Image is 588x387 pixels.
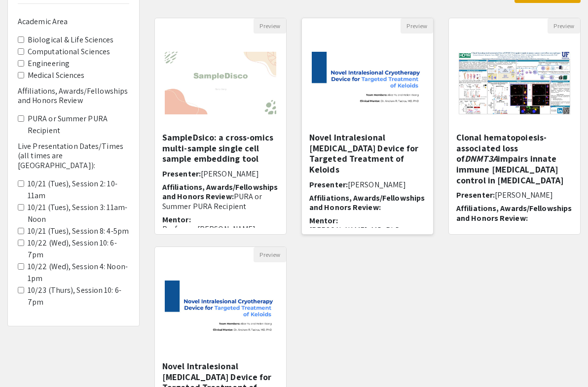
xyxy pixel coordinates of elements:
[162,132,279,164] h5: SampleDsico: a cross-omics multi-sample single cell sample embedding tool
[456,132,573,185] h5: Clonal hematopoiesis-associated loss of impairs innate immune [MEDICAL_DATA] control in [MEDICAL_...
[456,226,485,237] span: Mentor:
[18,86,129,105] h6: Affiliations, Awards/Fellowships and Honors Review
[155,42,286,124] img: <p><strong>SampleDsico: a cross-omics multi-sample single cell sample embedding tool</strong></p>
[254,18,286,34] button: Preview
[448,18,581,235] div: Open Presentation <p class="ql-align-center"><strong>Clonal hematopoiesis-associated loss of <em>...
[28,225,129,237] label: 10/21 (Tues), Session 8: 4-5pm
[28,284,129,308] label: 10/23 (Thurs), Session 10: 6-7pm
[309,180,426,189] h6: Presenter:
[309,132,426,175] h5: Novel Intralesional [MEDICAL_DATA] Device for Targeted Treatment of Keloids
[28,46,110,58] label: Computational Sciences
[456,203,572,223] span: Affiliations, Awards/Fellowships and Honors Review:
[162,191,262,211] span: PURA or Summer PURA Recipient
[301,18,434,235] div: Open Presentation <p><span style="background-color: transparent; color: rgb(0, 0, 0);">Novel Intr...
[401,18,433,34] button: Preview
[28,58,70,70] label: Engineering
[201,169,259,179] span: [PERSON_NAME]
[162,224,279,234] p: Professor [PERSON_NAME]
[548,18,580,34] button: Preview
[302,42,433,124] img: <p><span style="background-color: transparent; color: rgb(0, 0, 0);">Novel Intralesional Cryother...
[254,247,286,262] button: Preview
[162,169,279,178] h6: Presenter:
[155,271,286,353] img: <p><span style="background-color: transparent; color: rgb(0, 0, 0);">Novel Intralesional Cryother...
[309,225,426,235] p: [PERSON_NAME], MD, PhD
[18,17,129,26] h6: Academic Area
[28,34,114,46] label: Biological & Life Sciences
[162,182,278,202] span: Affiliations, Awards/Fellowships and Honors Review:
[162,214,191,225] span: Mentor:
[28,202,129,225] label: 10/21 (Tues), Session 3: 11am-Noon
[28,261,129,284] label: 10/22 (Wed), Session 4: Noon-1pm
[449,42,580,124] img: <p class="ql-align-center"><strong>Clonal hematopoiesis-associated loss of <em>DNMT3A&nbsp;</em>i...
[495,190,553,200] span: [PERSON_NAME]
[28,70,85,81] label: Medical Sciences
[348,179,406,190] span: [PERSON_NAME]
[28,237,129,261] label: 10/22 (Wed), Session 10: 6-7pm
[154,18,287,235] div: Open Presentation <p><strong>SampleDsico: a cross-omics multi-sample single cell sample embedding...
[465,153,498,164] em: DNMT3A
[18,141,129,170] h6: Live Presentation Dates/Times (all times are [GEOGRAPHIC_DATA]):
[7,343,42,380] iframe: Chat
[28,178,129,202] label: 10/21 (Tues), Session 2: 10-11am
[456,190,573,200] h6: Presenter:
[309,215,338,226] span: Mentor:
[309,193,425,212] span: Affiliations, Awards/Fellowships and Honors Review:
[28,113,129,137] label: PURA or Summer PURA Recipient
